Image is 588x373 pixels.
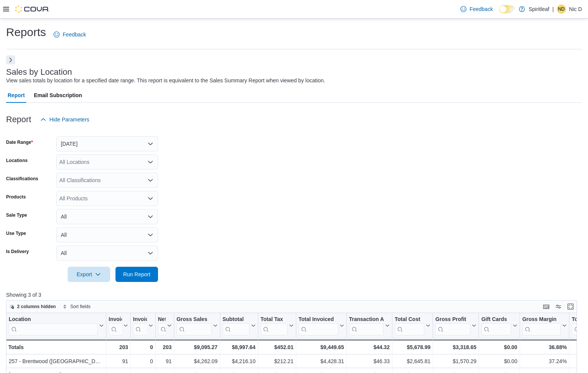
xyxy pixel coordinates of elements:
div: Total Tax [261,316,288,323]
button: Location [9,316,104,335]
span: Report [8,88,25,103]
div: Gross Profit [435,316,470,323]
div: View sales totals by location for a specified date range. This report is equivalent to the Sales ... [6,77,325,85]
label: Is Delivery [6,249,29,255]
button: Gross Sales [177,316,218,335]
button: Transaction Average [349,316,390,335]
button: Enter fullscreen [566,302,575,311]
p: | [552,5,554,14]
p: Spiritleaf [529,5,549,14]
span: Export [72,267,106,282]
div: Gross Sales [177,316,212,335]
div: 91 [158,357,172,366]
div: Total Tax [261,316,288,335]
button: Invoices Ref [133,316,153,335]
div: Invoices Sold [109,316,122,323]
div: Gross Profit [435,316,470,335]
span: Hide Parameters [49,116,89,123]
label: Date Range [6,139,33,145]
div: $4,428.31 [299,357,344,366]
div: Nic D [557,5,566,14]
button: Hide Parameters [37,112,92,127]
div: Subtotal [223,316,250,323]
span: Sort fields [70,304,90,310]
div: $212.21 [261,357,294,366]
button: Net Sold [158,316,172,335]
div: Total Invoiced [299,316,338,335]
div: Location [9,316,98,335]
div: Totals [8,343,104,352]
div: Total Cost [395,316,424,335]
div: 0 [133,343,153,352]
div: Gross Sales [177,316,212,323]
button: Display options [554,302,563,311]
button: All [56,246,158,261]
div: $4,262.09 [177,357,218,366]
div: $3,318.65 [435,343,476,352]
div: Gift Cards [481,316,511,323]
div: $0.00 [481,357,517,366]
div: Invoices Ref [133,316,147,323]
p: Nic D [569,5,582,14]
a: Feedback [51,27,89,42]
div: Net Sold [158,316,166,323]
div: Total Cost [395,316,424,323]
button: Total Tax [261,316,294,335]
div: $1,570.29 [435,357,476,366]
div: 0 [133,357,153,366]
div: Net Sold [158,316,166,335]
span: Feedback [469,5,493,13]
div: $9,095.27 [177,343,218,352]
button: Export [68,267,110,282]
div: $8,997.64 [223,343,256,352]
div: Gross Margin [522,316,561,323]
div: $5,678.99 [395,343,430,352]
div: Location [9,316,98,323]
div: Gift Card Sales [481,316,511,335]
button: Subtotal [223,316,256,335]
span: 2 columns hidden [17,304,56,310]
span: ND [558,5,564,14]
button: All [56,209,158,224]
button: Next [6,55,15,65]
div: 36.88% [522,343,567,352]
span: Feedback [63,31,86,38]
label: Products [6,194,26,200]
button: Open list of options [147,177,153,183]
div: $2,645.81 [395,357,430,366]
div: $44.32 [349,343,390,352]
label: Sale Type [6,212,27,218]
span: Email Subscription [34,88,82,103]
div: $452.01 [261,343,294,352]
button: Total Cost [395,316,430,335]
div: $9,449.65 [299,343,344,352]
div: $46.33 [349,357,390,366]
span: Run Report [123,271,150,278]
div: 203 [158,343,172,352]
img: Cova [15,5,49,13]
div: 203 [109,343,128,352]
a: Feedback [457,2,496,17]
button: Open list of options [147,159,153,165]
div: Total Invoiced [299,316,338,323]
div: $4,216.10 [223,357,256,366]
h3: Sales by Location [6,68,72,77]
button: Gross Profit [435,316,476,335]
label: Use Type [6,230,26,236]
div: $0.00 [481,343,517,352]
div: 37.24% [522,357,567,366]
div: Invoices Sold [109,316,122,335]
button: 2 columns hidden [6,302,59,311]
input: Dark Mode [499,5,515,13]
h3: Report [6,115,31,124]
button: Run Report [115,267,158,282]
label: Locations [6,157,28,164]
button: All [56,227,158,242]
button: Open list of options [147,195,153,201]
button: Invoices Sold [109,316,128,335]
button: Sort fields [60,302,93,311]
div: 91 [109,357,128,366]
button: [DATE] [56,136,158,151]
button: Total Invoiced [299,316,344,335]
